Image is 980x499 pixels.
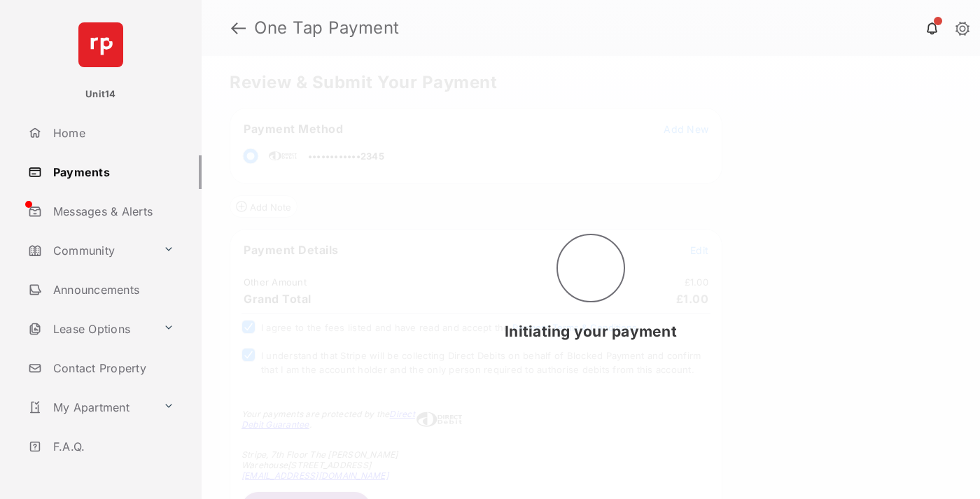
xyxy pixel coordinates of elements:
[22,430,202,463] a: F.A.Q.
[22,391,157,424] a: My Apartment
[85,87,116,101] p: Unit14
[254,20,400,36] strong: One Tap Payment
[22,351,202,385] a: Contact Property
[22,312,157,346] a: Lease Options
[78,22,123,67] img: svg+xml;base64,PHN2ZyB4bWxucz0iaHR0cDovL3d3dy53My5vcmcvMjAwMC9zdmciIHdpZHRoPSI2NCIgaGVpZ2h0PSI2NC...
[22,155,202,189] a: Payments
[22,273,202,307] a: Announcements
[505,323,677,340] span: Initiating your payment
[22,116,202,150] a: Home
[22,234,157,267] a: Community
[22,195,202,228] a: Messages & Alerts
